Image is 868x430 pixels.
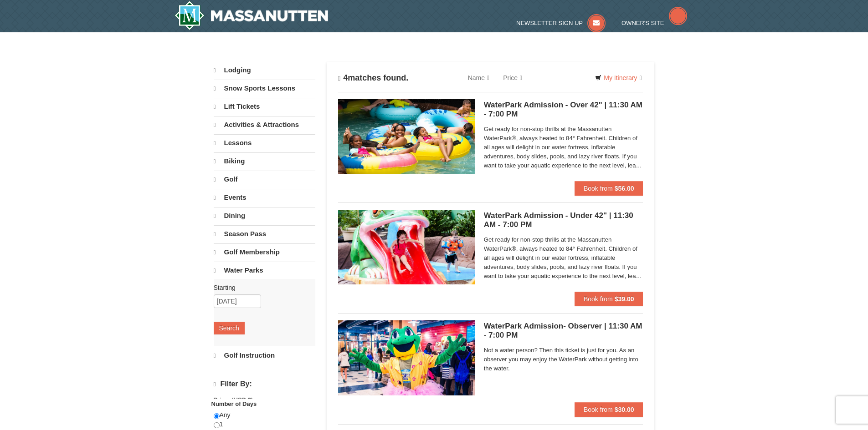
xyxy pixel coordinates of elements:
button: Book from $30.00 [575,402,643,417]
strong: $56.00 [615,185,634,192]
button: Book from $56.00 [575,181,643,196]
a: Season Pass [214,225,315,243]
a: Name [461,69,496,87]
span: Newsletter Sign Up [516,20,583,26]
h5: WaterPark Admission- Observer | 11:30 AM - 7:00 PM [484,322,643,340]
a: Golf Membership [214,243,315,261]
img: Massanutten Resort Logo [175,1,329,30]
a: Snow Sports Lessons [214,80,315,97]
a: Lift Tickets [214,98,315,115]
a: Lessons [214,134,315,152]
a: Events [214,189,315,206]
strong: Price: (USD $) [214,396,253,403]
h4: Filter By: [214,380,315,389]
span: Get ready for non-stop thrills at the Massanutten WaterPark®, always heated to 84° Fahrenheit. Ch... [484,235,643,281]
a: Lodging [214,62,315,79]
a: My Itinerary [589,71,647,85]
a: Water Parks [214,262,315,279]
a: Dining [214,207,315,224]
span: Owner's Site [621,20,664,26]
a: Price [496,69,529,87]
span: Book from [584,185,613,192]
a: Biking [214,152,315,170]
a: Golf Instruction [214,347,315,364]
label: Starting [214,283,308,292]
span: Book from [584,295,613,303]
img: 6619917-1587-675fdf84.jpg [338,320,475,395]
strong: Number of Days [211,400,257,407]
img: 6619917-1560-394ba125.jpg [338,99,475,174]
span: Get ready for non-stop thrills at the Massanutten WaterPark®, always heated to 84° Fahrenheit. Ch... [484,125,643,170]
img: 6619917-1570-0b90b492.jpg [338,210,475,284]
h5: WaterPark Admission - Under 42" | 11:30 AM - 7:00 PM [484,211,643,229]
button: Book from $39.00 [575,292,643,306]
span: Book from [584,406,613,413]
a: Golf [214,171,315,188]
span: Not a water person? Then this ticket is just for you. As an observer you may enjoy the WaterPark ... [484,346,643,373]
a: Newsletter Sign Up [516,20,606,26]
button: Search [214,322,245,334]
a: Activities & Attractions [214,116,315,133]
strong: $39.00 [615,295,634,303]
h5: WaterPark Admission - Over 42" | 11:30 AM - 7:00 PM [484,101,643,119]
strong: $30.00 [615,406,634,413]
a: Massanutten Resort [175,1,329,30]
a: Owner's Site [621,20,687,26]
